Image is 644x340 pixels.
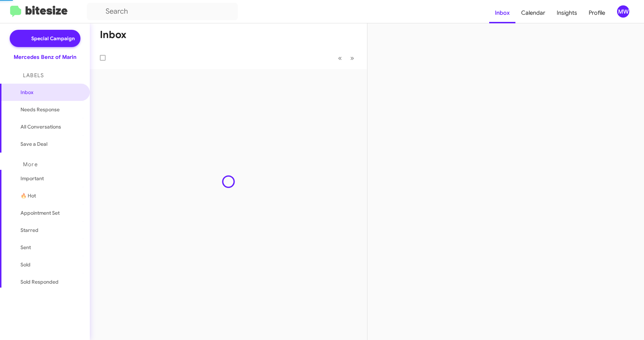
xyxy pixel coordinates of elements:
button: Previous [334,51,346,65]
h1: Inbox [100,29,126,41]
span: Sold Responded [20,278,59,285]
span: Starred [20,227,38,234]
div: MW [617,5,629,18]
a: Insights [551,3,583,23]
button: Next [346,51,358,65]
span: More [23,161,38,168]
span: Sent [20,244,31,251]
span: 🔥 Hot [20,192,36,199]
span: Inbox [20,89,82,96]
a: Inbox [489,3,515,23]
span: Labels [23,72,44,79]
a: Profile [583,3,611,23]
button: MW [611,5,636,18]
input: Search [87,3,238,20]
div: Mercedes Benz of Marin [14,53,77,61]
span: » [350,53,354,62]
span: All Conversations [20,123,61,130]
nav: Page navigation example [334,51,358,65]
a: Calendar [515,3,551,23]
span: Save a Deal [20,140,47,148]
a: Special Campaign [10,30,80,47]
span: Needs Response [20,106,82,113]
span: Special Campaign [31,35,75,42]
span: Important [20,175,82,182]
span: Appointment Set [20,209,60,216]
span: « [338,53,342,62]
span: Sold [20,261,31,268]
